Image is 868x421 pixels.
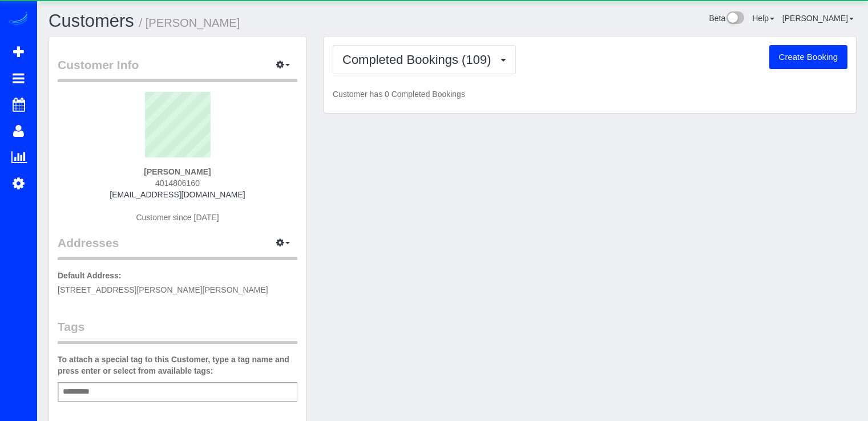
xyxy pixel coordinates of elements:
legend: Tags [58,318,297,344]
p: Customer has 0 Completed Bookings [333,88,847,100]
span: Customer since [DATE] [136,213,219,222]
a: Customers [49,11,134,31]
span: Completed Bookings (109) [342,52,496,67]
a: [EMAIL_ADDRESS][DOMAIN_NAME] [110,190,245,199]
legend: Customer Info [58,56,297,82]
button: Completed Bookings (109) [333,45,516,74]
small: / [PERSON_NAME] [139,17,240,29]
label: Default Address: [58,270,122,281]
span: 4014806160 [155,179,200,188]
button: Create Booking [769,45,847,69]
a: [PERSON_NAME] [782,14,854,23]
label: To attach a special tag to this Customer, type a tag name and press enter or select from availabl... [58,354,297,377]
a: Beta [709,14,744,23]
strong: [PERSON_NAME] [144,167,211,176]
img: Automaid Logo [7,11,30,27]
span: [STREET_ADDRESS][PERSON_NAME][PERSON_NAME] [58,285,268,294]
img: New interface [725,11,744,26]
a: Help [752,14,774,23]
